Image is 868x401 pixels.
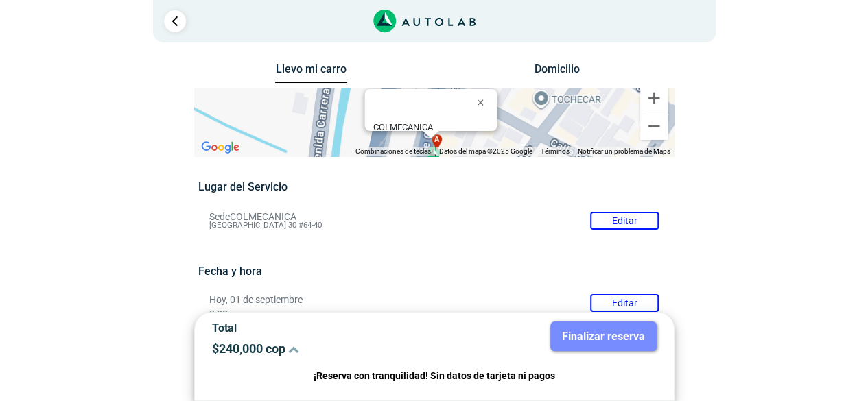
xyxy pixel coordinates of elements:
[275,62,347,84] button: Llevo mi carro
[439,147,532,155] span: Datos del mapa ©2025 Google
[355,147,431,156] button: Combinaciones de teclas
[198,265,670,278] h5: Fecha y hora
[550,321,657,351] button: Finalizar reserva
[212,321,424,335] p: Total
[541,147,570,155] a: Términos (se abre en una nueva pestaña)
[521,62,593,82] button: Domicilio
[198,138,243,156] img: Google
[640,112,668,140] button: Reducir
[212,368,657,384] p: ¡Reserva con tranquilidad! Sin datos de tarjeta ni pagos
[467,86,500,119] button: Cerrar
[373,122,497,143] div: [GEOGRAPHIC_DATA] 30 #64-40
[434,134,439,146] span: a
[209,308,659,320] p: 2:00 pm
[198,180,670,193] h5: Lugar del Servicio
[590,294,659,312] button: Editar
[198,138,243,156] a: Abre esta zona en Google Maps (se abre en una nueva ventana)
[373,122,432,132] b: COLMECANICA
[164,10,186,32] a: Ir al paso anterior
[212,341,424,356] p: $ 240,000 cop
[578,147,670,155] a: Notificar un problema de Maps
[373,14,476,27] a: Link al sitio de autolab
[209,294,659,306] p: Hoy, 01 de septiembre
[640,84,668,112] button: Ampliar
